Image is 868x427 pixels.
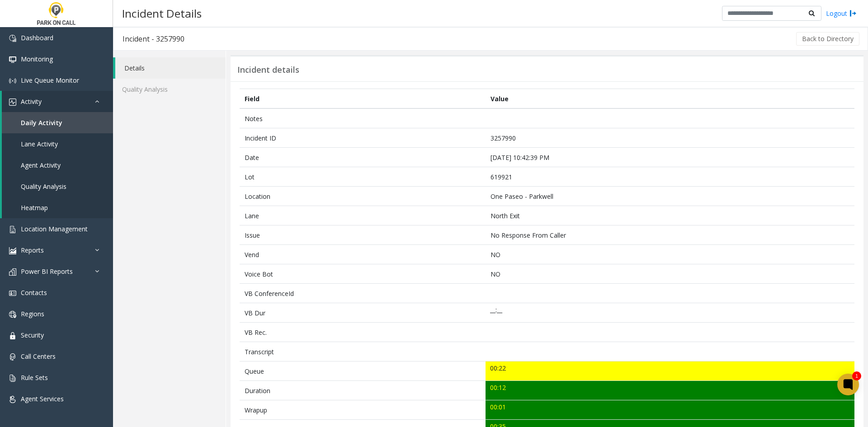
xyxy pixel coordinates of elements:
[9,247,16,254] img: 'icon'
[796,32,859,46] button: Back to Directory
[21,246,44,254] span: Reports
[240,225,486,245] td: Issue
[240,323,486,342] td: VB Rec.
[21,76,79,84] span: Live Queue Monitor
[237,65,299,75] h3: Incident details
[240,167,486,187] td: Lot
[2,176,113,197] a: Quality Analysis
[21,55,53,63] span: Monitoring
[486,187,854,206] td: One Paseo - Parkwell
[21,310,44,318] span: Regions
[21,33,53,42] span: Dashboard
[240,245,486,264] td: Vend
[486,303,854,323] td: __:__
[21,97,42,106] span: Activity
[240,303,486,323] td: VB Dur
[486,361,854,381] td: 00:22
[486,128,854,148] td: 3257990
[21,267,73,276] span: Power BI Reports
[9,35,16,42] img: 'icon'
[113,28,193,49] h3: Incident - 3257990
[486,381,854,400] td: 00:12
[9,99,16,106] img: 'icon'
[2,112,113,133] a: Daily Activity
[21,288,47,297] span: Contacts
[240,381,486,400] td: Duration
[486,148,854,167] td: [DATE] 10:42:39 PM
[2,155,113,176] a: Agent Activity
[113,79,226,100] a: Quality Analysis
[240,400,486,420] td: Wrapup
[240,187,486,206] td: Location
[240,284,486,303] td: VB ConferenceId
[9,77,16,84] img: 'icon'
[21,394,64,403] span: Agent Services
[9,375,16,382] img: 'icon'
[9,353,16,361] img: 'icon'
[826,9,857,18] a: Logout
[21,118,62,127] span: Daily Activity
[2,133,113,155] a: Lane Activity
[118,2,206,24] h3: Incident Details
[21,161,61,169] span: Agent Activity
[9,311,16,318] img: 'icon'
[240,148,486,167] td: Date
[115,57,226,79] a: Details
[9,268,16,276] img: 'icon'
[486,400,854,420] td: 00:01
[240,128,486,148] td: Incident ID
[9,396,16,403] img: 'icon'
[240,342,486,361] td: Transcript
[21,373,48,382] span: Rule Sets
[240,206,486,225] td: Lane
[9,332,16,339] img: 'icon'
[486,225,854,245] td: No Response From Caller
[21,352,56,361] span: Call Centers
[2,91,113,112] a: Activity
[486,206,854,225] td: North Exit
[849,9,857,18] img: logout
[491,269,850,279] p: NO
[240,89,486,109] th: Field
[852,371,861,380] div: 1
[240,108,486,128] td: Notes
[21,225,88,233] span: Location Management
[486,89,854,109] th: Value
[9,226,16,233] img: 'icon'
[21,182,66,191] span: Quality Analysis
[2,197,113,218] a: Heatmap
[240,361,486,381] td: Queue
[21,140,58,148] span: Lane Activity
[486,167,854,187] td: 619921
[21,203,48,212] span: Heatmap
[240,264,486,284] td: Voice Bot
[491,250,850,259] p: NO
[9,290,16,297] img: 'icon'
[21,331,44,339] span: Security
[9,56,16,63] img: 'icon'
